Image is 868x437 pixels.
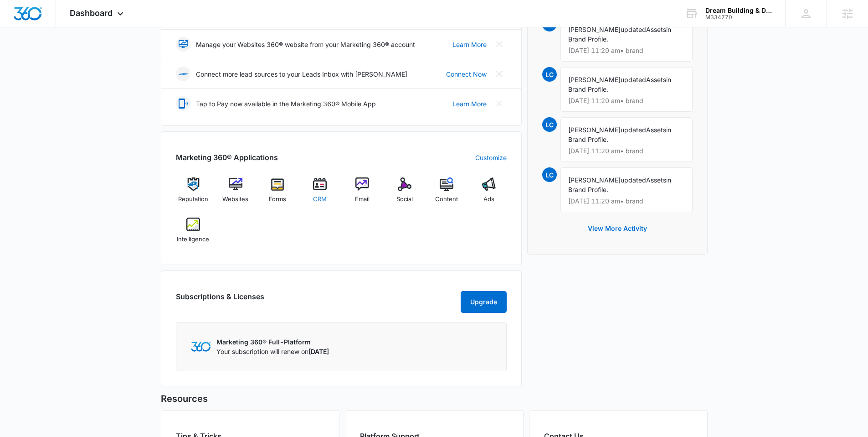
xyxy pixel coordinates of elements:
[308,348,329,355] span: [DATE]
[269,195,286,204] span: Forms
[475,153,507,162] a: Customize
[568,176,621,184] span: [PERSON_NAME]
[196,40,415,49] p: Manage your Websites 360® website from your Marketing 360® account
[178,195,208,204] span: Reputation
[345,177,380,210] a: Email
[70,8,113,18] span: Dashboard
[568,76,621,83] span: [PERSON_NAME]
[472,177,507,210] a: Ads
[542,167,557,182] span: LC
[313,195,327,204] span: CRM
[568,47,685,54] p: [DATE] 11:20 am • brand
[176,218,211,250] a: Intelligence
[646,176,666,184] span: Assets
[568,98,685,104] p: [DATE] 11:20 am • brand
[705,7,772,14] div: account name
[216,347,329,356] p: Your subscription will renew on
[303,177,338,210] a: CRM
[568,148,685,154] p: [DATE] 11:20 am • brand
[196,69,407,79] p: Connect more lead sources to your Leads Inbox with [PERSON_NAME]
[568,126,621,134] span: [PERSON_NAME]
[355,195,370,204] span: Email
[492,67,507,81] button: Close
[542,67,557,82] span: LC
[621,126,646,134] span: updated
[435,195,458,204] span: Content
[579,218,656,239] button: View More Activity
[429,177,464,210] a: Content
[177,235,209,244] span: Intelligence
[621,26,646,33] span: updated
[218,177,253,210] a: Websites
[646,126,666,134] span: Assets
[196,99,376,109] p: Tap to Pay now available in the Marketing 360® Mobile App
[568,26,621,33] span: [PERSON_NAME]
[222,195,248,204] span: Websites
[191,342,211,351] img: Marketing 360 Logo
[387,177,422,210] a: Social
[646,76,666,83] span: Assets
[542,117,557,132] span: LC
[621,76,646,83] span: updated
[705,14,772,21] div: account id
[161,392,708,406] h5: Resources
[621,176,646,184] span: updated
[452,40,487,49] a: Learn More
[452,99,487,109] a: Learn More
[176,177,211,210] a: Reputation
[216,337,329,347] p: Marketing 360® Full-Platform
[176,152,278,163] h2: Marketing 360® Applications
[260,177,295,210] a: Forms
[492,37,507,52] button: Close
[568,198,685,204] p: [DATE] 11:20 am • brand
[461,291,507,313] button: Upgrade
[176,291,264,309] h2: Subscriptions & Licenses
[646,26,666,33] span: Assets
[446,69,487,79] a: Connect Now
[483,195,494,204] span: Ads
[492,96,507,111] button: Close
[396,195,413,204] span: Social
